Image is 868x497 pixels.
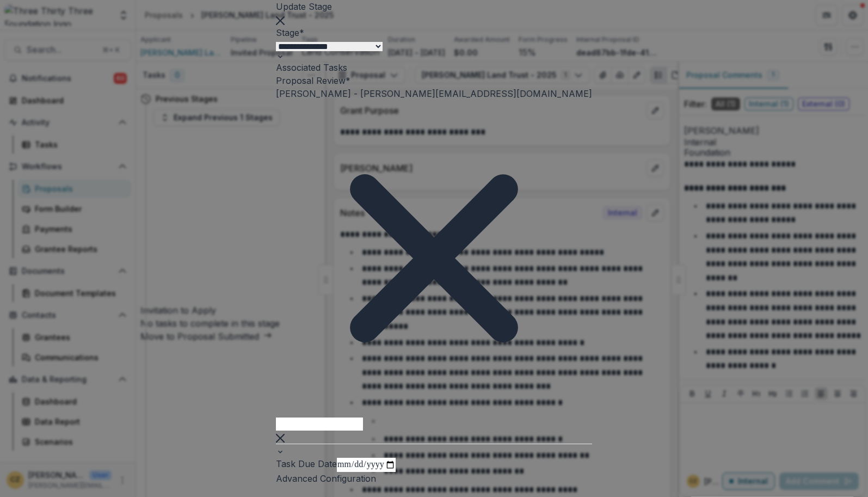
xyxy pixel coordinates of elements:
[276,13,285,26] button: Close
[276,88,592,99] span: [PERSON_NAME] - [PERSON_NAME][EMAIL_ADDRESS][DOMAIN_NAME]
[276,100,592,416] div: Remove Christine Zachai - christine@threethirtythree.net
[276,62,347,73] label: Associated Tasks
[276,75,350,86] label: Proposal Review
[276,458,337,469] label: Task Due Date
[276,473,376,484] span: Advanced Configuration
[276,27,304,38] label: Stage
[276,431,592,444] div: Clear selected options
